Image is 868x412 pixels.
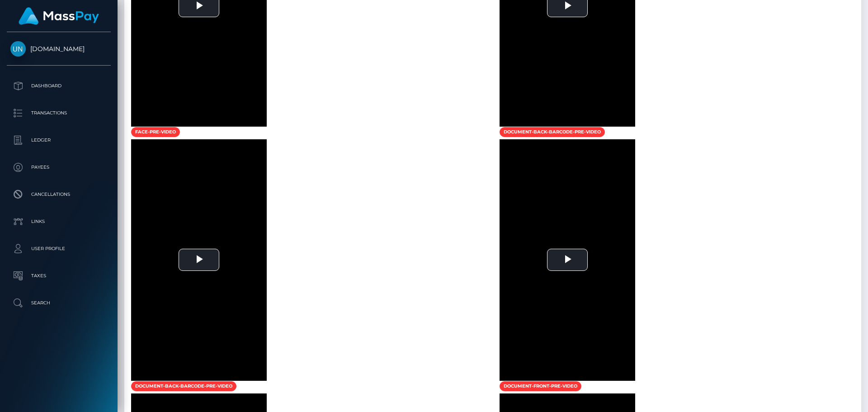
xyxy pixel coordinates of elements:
[7,102,111,124] a: Transactions
[10,215,107,228] p: Links
[547,249,588,271] button: Play Video
[7,265,111,287] a: Taxes
[131,139,267,380] div: Video Player
[10,79,107,93] p: Dashboard
[7,129,111,152] a: Ledger
[7,45,111,53] span: [DOMAIN_NAME]
[7,156,111,179] a: Payees
[7,210,111,233] a: Links
[10,188,107,201] p: Cancellations
[500,127,605,137] span: document-back-barcode-pre-video
[10,106,107,120] p: Transactions
[7,75,111,97] a: Dashboard
[7,183,111,206] a: Cancellations
[10,161,107,174] p: Payees
[500,139,635,380] div: Video Player
[7,237,111,260] a: User Profile
[10,296,107,310] p: Search
[10,269,107,283] p: Taxes
[19,7,99,25] img: MassPay Logo
[131,127,180,137] span: face-pre-video
[500,381,581,391] span: document-front-pre-video
[7,292,111,314] a: Search
[131,381,236,391] span: document-back-barcode-pre-video
[10,41,26,57] img: Unlockt.me
[179,249,219,271] button: Play Video
[10,242,107,256] p: User Profile
[10,133,107,147] p: Ledger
